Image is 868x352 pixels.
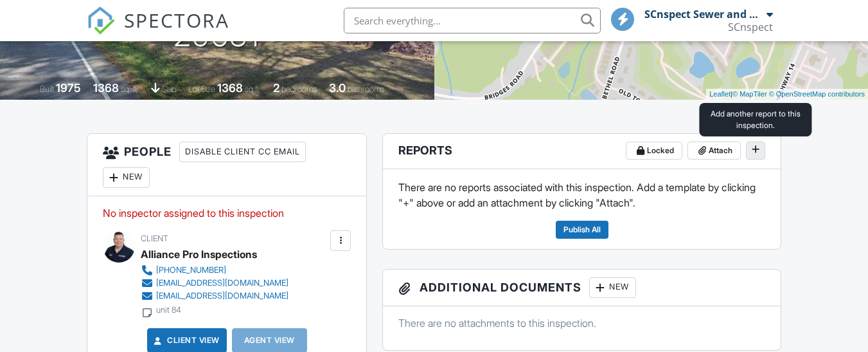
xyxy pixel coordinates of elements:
[273,81,279,95] div: 2
[124,6,229,33] span: SPECTORA
[141,245,257,264] div: Alliance Pro Inspections
[103,206,351,220] p: No inspector assigned to this inspection
[156,305,181,315] div: unit 84
[348,84,384,94] span: bathrooms
[644,8,763,21] div: SCnspect Sewer and Chimney Inspections
[217,81,243,95] div: 1368
[156,278,288,288] div: [EMAIL_ADDRESS][DOMAIN_NAME]
[709,90,731,98] a: Leaflet
[383,270,780,306] h3: Additional Documents
[398,316,765,330] p: There are no attachments to this inspection.
[344,8,601,33] input: Search everything...
[769,90,865,98] a: © OpenStreetMap contributors
[152,334,220,347] a: Client View
[156,265,226,275] div: [PHONE_NUMBER]
[56,81,81,95] div: 1975
[87,6,115,35] img: The Best Home Inspection Software - Spectora
[121,84,139,94] span: sq. ft.
[156,291,288,301] div: [EMAIL_ADDRESS][DOMAIN_NAME]
[245,84,261,94] span: sq.ft.
[141,290,288,302] a: [EMAIL_ADDRESS][DOMAIN_NAME]
[87,134,366,196] h3: People
[87,17,229,44] a: SPECTORA
[589,277,636,298] div: New
[141,234,168,243] span: Client
[103,167,150,188] div: New
[329,81,346,95] div: 3.0
[728,21,773,33] div: SCnspect
[93,81,119,95] div: 1368
[188,84,215,94] span: Lot Size
[179,142,306,162] div: Disable Client CC Email
[40,84,54,94] span: Built
[281,84,317,94] span: bedrooms
[141,264,288,277] a: [PHONE_NUMBER]
[162,84,176,94] span: slab
[732,90,767,98] a: © MapTiler
[706,89,868,100] div: |
[141,277,288,290] a: [EMAIL_ADDRESS][DOMAIN_NAME]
